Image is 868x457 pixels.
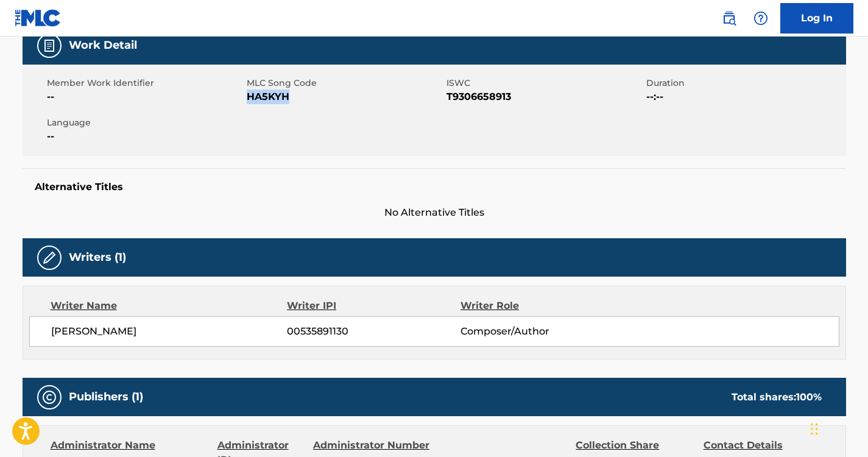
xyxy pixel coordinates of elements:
[460,324,618,339] span: Composer/Author
[47,90,244,104] span: --
[35,181,834,193] h5: Alternative Titles
[47,129,244,144] span: --
[446,77,643,90] span: ISWC
[47,116,244,129] span: Language
[796,391,822,403] span: 100 %
[446,90,643,104] span: T9306658913
[287,299,460,313] div: Writer IPI
[69,250,126,264] h5: Writers (1)
[42,38,57,53] img: Work Detail
[811,411,818,447] div: Drag
[69,390,143,404] h5: Publishers (1)
[47,77,244,90] span: Member Work Identifier
[23,205,846,220] span: No Alternative Titles
[749,6,773,30] div: Help
[15,9,62,27] img: MLC Logo
[247,90,443,104] span: HA5KYH
[460,299,618,313] div: Writer Role
[780,3,853,34] a: Log In
[807,399,868,457] iframe: Chat Widget
[722,11,736,26] img: search
[287,324,460,339] span: 00535891130
[51,324,288,339] span: [PERSON_NAME]
[646,90,843,104] span: --:--
[51,299,288,313] div: Writer Name
[247,77,443,90] span: MLC Song Code
[646,77,843,90] span: Duration
[732,390,822,405] div: Total shares:
[717,6,741,30] a: Public Search
[42,390,57,405] img: Publishers
[42,250,57,265] img: Writers
[753,11,768,26] img: help
[69,38,137,52] h5: Work Detail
